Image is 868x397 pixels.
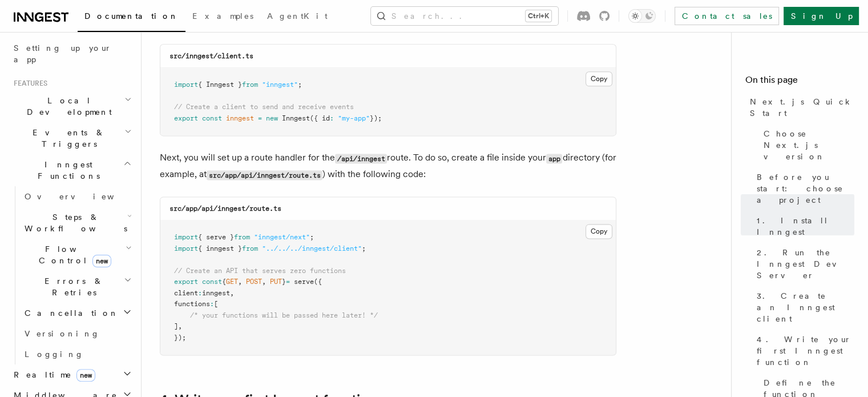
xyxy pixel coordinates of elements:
span: GET [226,278,238,286]
a: Next.js Quick Start [745,91,854,123]
span: export [174,114,198,122]
p: Next, you will set up a route handler for the route. To do so, create a file inside your director... [160,150,616,183]
a: Versioning [20,323,134,344]
span: Steps & Workflows [20,211,127,234]
span: Local Development [9,95,124,118]
span: , [262,278,266,286]
span: import [174,81,198,89]
span: AgentKit [267,11,328,21]
span: // Create a client to send and receive events [174,103,354,111]
code: app [546,154,562,163]
span: , [178,322,182,330]
span: POST [246,278,262,286]
span: Errors & Retries [20,275,124,298]
span: { [222,278,226,286]
span: Inngest Functions [9,159,123,182]
span: "inngest" [262,81,298,89]
h4: On this page [745,73,854,91]
span: { inngest } [198,244,242,252]
span: ({ id [310,114,330,122]
button: Local Development [9,90,134,122]
span: Events & Triggers [9,127,124,150]
span: new [76,369,95,382]
span: inngest [226,114,254,122]
span: Next.js Quick Start [750,96,854,119]
span: 2. Run the Inngest Dev Server [757,247,854,281]
span: , [238,278,242,286]
span: 3. Create an Inngest client [757,290,854,324]
span: from [242,244,258,252]
a: Choose Next.js version [759,123,854,167]
span: [ [214,300,218,308]
button: Copy [586,71,612,86]
button: Toggle dark mode [628,9,656,23]
span: inngest [202,289,230,297]
button: Steps & Workflows [20,207,134,239]
a: Overview [20,186,134,207]
a: Sign Up [784,7,859,25]
code: /api/inngest [335,154,387,163]
a: 1. Install Inngest [752,210,854,242]
span: Features [9,79,47,88]
button: Cancellation [20,303,134,323]
span: Setting up your app [14,43,112,64]
a: AgentKit [260,3,334,31]
span: , [230,289,234,297]
span: ; [298,81,302,89]
span: Before you start: choose a project [757,171,854,206]
span: = [258,114,262,122]
span: "inngest/next" [254,233,310,241]
span: import [174,244,198,252]
button: Search...Ctrl+K [371,7,558,25]
span: ; [362,244,366,252]
span: Choose Next.js version [764,128,854,162]
code: src/app/api/inngest/route.ts [207,170,322,180]
span: = [286,278,290,286]
span: Realtime [9,369,95,380]
span: const [202,278,222,286]
button: Errors & Retries [20,271,134,303]
button: Inngest Functions [9,154,134,186]
span: : [198,289,202,297]
div: Inngest Functions [9,186,134,364]
span: import [174,233,198,241]
button: Flow Controlnew [20,239,134,271]
a: 3. Create an Inngest client [752,286,854,329]
span: Versioning [25,329,100,338]
a: Documentation [78,3,185,32]
span: ] [174,322,178,330]
span: Flow Control [20,243,126,266]
span: Overview [25,192,142,201]
span: // Create an API that serves zero functions [174,267,346,275]
span: Cancellation [20,307,119,319]
span: from [234,233,250,241]
button: Copy [586,224,612,239]
span: PUT [270,278,282,286]
span: client [174,289,198,297]
a: Contact sales [675,7,779,25]
a: Logging [20,344,134,364]
span: }); [174,334,186,342]
span: "../../../inngest/client" [262,244,362,252]
a: Before you start: choose a project [752,167,854,210]
span: Documentation [84,11,179,21]
span: "my-app" [338,114,370,122]
span: new [266,114,278,122]
span: 1. Install Inngest [757,215,854,238]
span: /* your functions will be passed here later! */ [190,311,378,319]
span: 4. Write your first Inngest function [757,334,854,368]
span: const [202,114,222,122]
span: }); [370,114,382,122]
button: Realtimenew [9,364,134,385]
span: ; [310,233,314,241]
a: 4. Write your first Inngest function [752,329,854,372]
span: Examples [192,11,253,21]
span: Logging [25,350,84,359]
span: functions [174,300,210,308]
span: : [210,300,214,308]
a: Setting up your app [9,38,134,70]
button: Events & Triggers [9,122,134,154]
span: new [92,255,111,267]
span: export [174,278,198,286]
kbd: Ctrl+K [526,10,551,22]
